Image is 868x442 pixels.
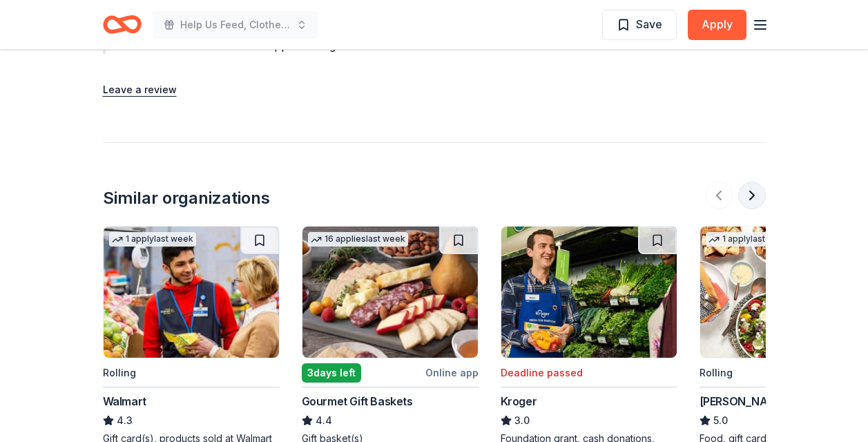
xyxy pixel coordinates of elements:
[103,8,142,41] a: Home
[104,227,279,358] img: Image for Walmart
[302,227,478,358] img: Image for Gourmet Gift Baskets
[117,412,133,429] span: 4.3
[180,17,291,33] span: Help Us Feed, Clothe, and Uplift Our Homeless Neighbors
[688,10,746,40] button: Apply
[514,412,530,429] span: 3.0
[109,232,196,247] div: 1 apply last week
[316,412,332,429] span: 4.4
[602,10,677,40] button: Save
[713,412,728,429] span: 5.0
[308,232,408,247] div: 16 applies last week
[103,187,270,209] div: Similar organizations
[153,11,318,39] button: Help Us Feed, Clothe, and Uplift Our Homeless Neighbors
[636,15,662,33] span: Save
[706,232,793,247] div: 1 apply last week
[501,393,537,410] div: Kroger
[103,393,146,410] div: Walmart
[501,227,677,358] img: Image for Kroger
[302,363,361,383] div: 3 days left
[103,365,136,381] div: Rolling
[103,81,177,98] button: Leave a review
[501,365,583,381] div: Deadline passed
[425,364,479,381] div: Online app
[302,393,413,410] div: Gourmet Gift Baskets
[700,365,733,381] div: Rolling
